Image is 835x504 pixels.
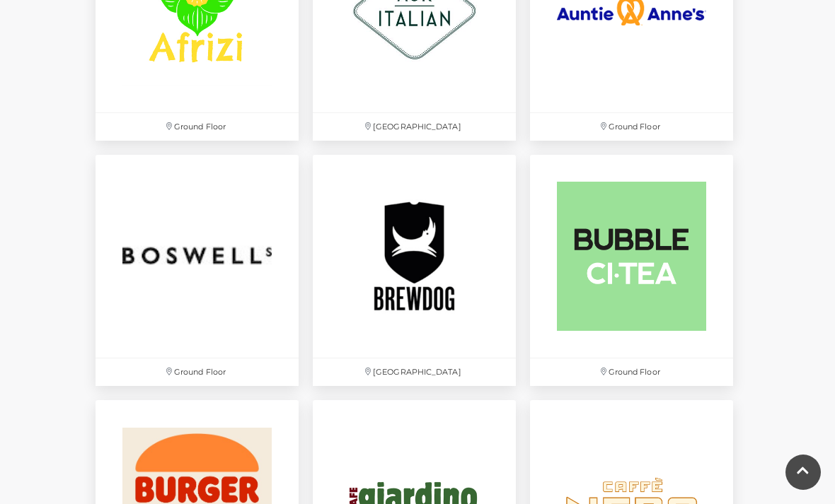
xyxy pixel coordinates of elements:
[313,113,516,141] p: [GEOGRAPHIC_DATA]
[96,113,299,141] p: Ground Floor
[530,358,733,386] p: Ground Floor
[96,358,299,386] p: Ground Floor
[523,148,740,393] a: Ground Floor
[306,148,523,393] a: [GEOGRAPHIC_DATA]
[530,113,733,141] p: Ground Floor
[313,358,516,386] p: [GEOGRAPHIC_DATA]
[88,148,306,393] a: Ground Floor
